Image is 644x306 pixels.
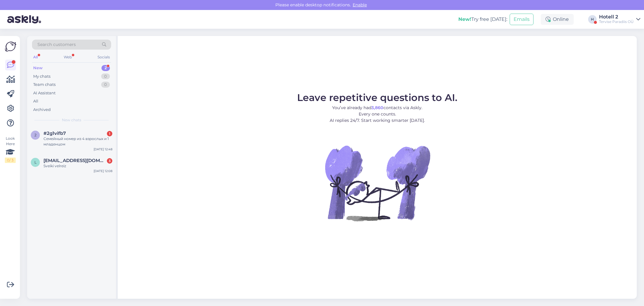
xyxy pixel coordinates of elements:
div: Sveiki velreiz [43,163,112,169]
b: 3,860 [371,105,383,110]
span: Leave repetitive questions to AI. [297,92,457,103]
div: Team chats [33,82,56,88]
span: Search customers [37,41,76,48]
div: Archived [33,107,51,113]
span: l [34,160,37,164]
div: Try free [DATE]: [458,16,507,23]
div: 0 / 3 [5,158,16,163]
div: [DATE] 12:08 [94,169,112,173]
button: Emails [510,14,533,25]
span: 2 [34,133,37,137]
div: AI Assistant [33,90,56,96]
img: Askly Logo [5,41,16,52]
div: Socials [96,53,111,61]
span: lauma.k2@inbox.lv [43,158,106,163]
div: Online [541,14,574,25]
div: New [33,65,43,71]
div: My chats [33,73,50,80]
b: New! [458,16,471,22]
div: 0 [101,73,110,80]
div: [DATE] 12:48 [94,147,112,151]
div: 3 [107,158,112,164]
div: All [32,53,39,61]
div: 2 [101,65,110,71]
div: All [33,98,38,104]
img: No Chat active [323,129,432,237]
div: Tervise Paradiis OÜ [599,19,634,24]
div: Look Here [5,136,16,163]
div: Hotell 2 [599,15,634,19]
div: H [588,15,597,24]
a: Hotell 2Tervise Paradiis OÜ [599,15,640,24]
span: New chats [62,117,81,123]
div: Семейный номер из 4 взрослых и 1 младенцом [43,136,112,147]
p: You’ve already had contacts via Askly. Every one counts. AI replies 24/7. Start working smarter [... [297,105,457,124]
div: Web [62,53,73,61]
span: #2g1vifb7 [43,131,66,136]
div: 0 [101,82,110,88]
div: 1 [107,131,112,136]
span: Enable [351,2,369,8]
